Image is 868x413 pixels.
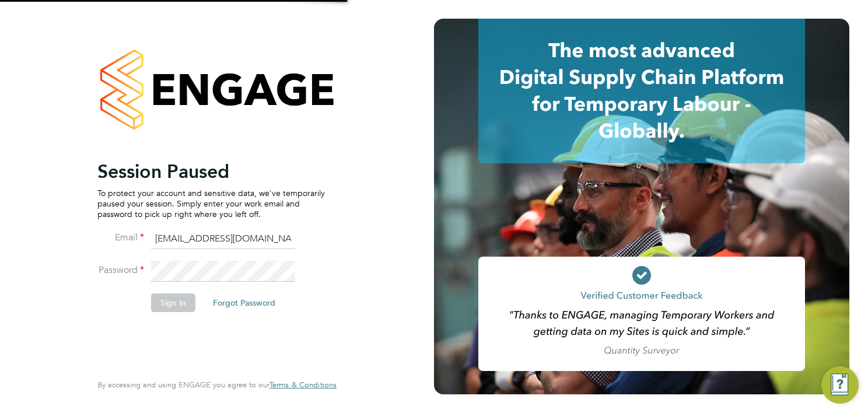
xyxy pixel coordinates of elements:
h2: Session Paused [97,160,325,183]
a: Terms & Conditions [269,380,337,390]
button: Sign In [151,293,195,312]
p: To protect your account and sensitive data, we've temporarily paused your session. Simply enter y... [97,188,325,220]
input: Enter your work email... [151,229,295,250]
label: Password [97,264,144,276]
span: By accessing and using ENGAGE you agree to our [97,380,337,390]
span: Terms & Conditions [269,380,337,390]
button: Engage Resource Center [821,366,859,404]
button: Forgot Password [204,293,285,312]
label: Email [97,232,144,244]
